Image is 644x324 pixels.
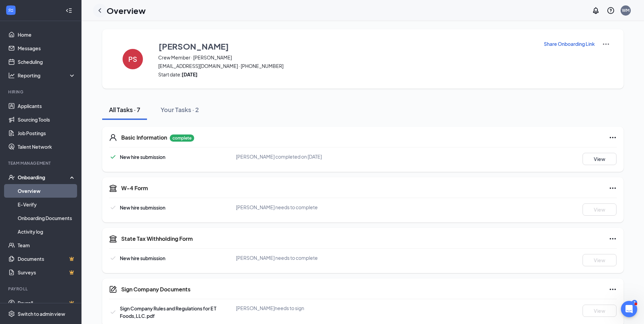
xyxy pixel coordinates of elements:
[96,6,104,15] svg: ChevronLeft
[622,7,629,13] div: WM
[109,105,140,114] div: All Tasks · 7
[8,174,15,181] svg: UserCheck
[18,41,76,55] a: Messages
[18,266,76,279] a: SurveysCrown
[18,296,76,310] a: PayrollCrown
[18,198,76,211] a: E-Verify
[632,300,637,306] div: 3
[18,140,76,154] a: Talent Network
[8,72,15,79] svg: Analysis
[109,235,117,243] svg: TaxGovernmentIcon
[18,174,70,181] div: Onboarding
[544,40,595,48] button: Share Onboarding Link
[236,204,318,210] span: [PERSON_NAME] needs to complete
[583,305,617,317] button: View
[8,160,74,166] div: Team Management
[18,99,76,113] a: Applicants
[607,6,615,15] svg: QuestionInfo
[109,133,117,142] svg: User
[236,305,405,311] div: [PERSON_NAME] needs to sign
[583,153,617,165] button: View
[109,254,117,262] svg: Checkmark
[592,6,600,15] svg: Notifications
[18,252,76,266] a: DocumentsCrown
[120,154,165,160] span: New hire submission
[18,28,76,41] a: Home
[18,211,76,225] a: Onboarding Documents
[544,40,595,47] p: Share Onboarding Link
[121,134,167,141] h5: Basic Information
[18,184,76,198] a: Overview
[109,184,117,192] svg: TaxGovernmentIcon
[107,5,146,16] h1: Overview
[170,134,194,142] p: complete
[18,126,76,140] a: Job Postings
[18,238,76,252] a: Team
[128,57,137,61] h4: PS
[609,285,617,293] svg: Ellipses
[120,255,165,261] span: New hire submission
[120,204,165,211] span: New hire submission
[609,133,617,142] svg: Ellipses
[18,310,65,317] div: Switch to admin view
[159,40,229,52] h3: [PERSON_NAME]
[161,105,199,114] div: Your Tasks · 2
[621,301,637,317] iframe: Intercom live chat
[609,184,617,192] svg: Ellipses
[18,113,76,126] a: Sourcing Tools
[8,286,74,292] div: Payroll
[121,286,190,293] h5: Sign Company Documents
[583,203,617,216] button: View
[18,55,76,69] a: Scheduling
[158,54,535,61] span: Crew Member · [PERSON_NAME]
[109,285,117,293] svg: CompanyDocumentIcon
[109,153,117,161] svg: Checkmark
[116,40,150,78] button: PS
[109,203,117,212] svg: Checkmark
[602,40,610,48] img: More Actions
[66,7,72,14] svg: Collapse
[236,154,322,160] span: [PERSON_NAME] completed on [DATE]
[7,7,14,14] svg: WorkstreamLogo
[158,71,535,78] span: Start date:
[609,235,617,243] svg: Ellipses
[583,254,617,266] button: View
[182,71,198,77] strong: [DATE]
[109,308,117,316] svg: Checkmark
[18,72,76,79] div: Reporting
[120,305,216,319] span: Sign Company Rules and Regulations for E T Foods,LLC.pdf
[18,225,76,238] a: Activity log
[8,310,15,317] svg: Settings
[158,40,535,52] button: [PERSON_NAME]
[236,255,318,261] span: [PERSON_NAME] needs to complete
[121,184,148,192] h5: W-4 Form
[8,89,74,95] div: Hiring
[158,62,535,69] span: [EMAIL_ADDRESS][DOMAIN_NAME] · [PHONE_NUMBER]
[121,235,193,242] h5: State Tax Withholding Form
